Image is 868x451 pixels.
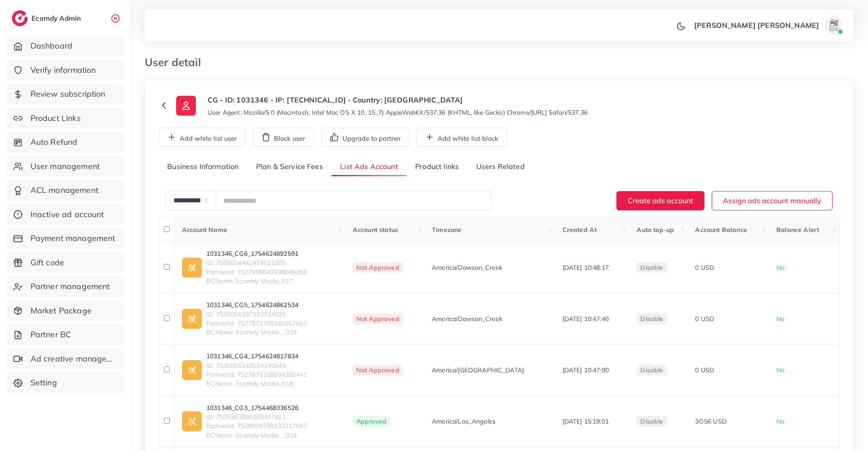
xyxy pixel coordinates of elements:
button: Create ads account [616,191,704,210]
a: 1031346_CG4_1754624817834 [206,352,307,361]
span: Account status [353,226,398,234]
a: Ad creative management [7,348,124,369]
span: ID: 7536056197330714625 [206,310,307,319]
span: Market Package [31,305,92,317]
img: logo [12,10,28,26]
h2: Ecomdy Admin [31,14,83,22]
span: Partner management [31,281,110,292]
span: Account Balance [695,226,747,234]
span: 30.56 USD [695,417,726,425]
span: User management [31,161,100,172]
img: ic-ad-info.7fc67b75.svg [182,258,202,277]
a: Plan & Service Fees [248,157,332,177]
p: CG - ID: 1031346 - IP: [TECHNICAL_ID] - Country: [GEOGRAPHIC_DATA] [208,94,588,105]
button: Add white list user [159,128,246,147]
a: Auto Refund [7,132,124,152]
a: 1031346_CG6_1754624892591 [206,249,307,258]
a: Partner management [7,276,124,297]
span: Review subscription [31,88,106,100]
span: Not Approved [353,313,403,324]
span: No [776,366,784,374]
a: 1031346_CG3_1754468336526 [206,403,307,412]
a: Market Package [7,300,124,321]
a: Product Links [7,108,124,129]
span: [DATE] 10:47:46 [562,315,609,323]
img: avatar [825,16,843,34]
span: Inactive ad account [31,209,104,220]
span: Product Links [31,112,81,124]
a: Inactive ad account [7,204,124,225]
span: 0 USD [695,315,714,323]
span: Partner BC [31,329,71,340]
span: ID: 7535383996365307921 [206,412,307,421]
button: Upgrade to partner [321,128,410,147]
a: Verify information [7,60,124,80]
h3: User detail [145,56,208,69]
span: PartnerId: 7527871158004285441 [206,370,307,379]
a: User management [7,156,124,177]
span: disable [640,263,663,272]
a: Review subscription [7,84,124,104]
span: PartnerId: 7527871700181057553 [206,319,307,328]
span: [DATE] 10:47:00 [562,366,609,374]
img: ic-ad-info.7fc67b75.svg [182,309,202,329]
span: BCName: Ecomdy Media_018 [206,379,307,388]
a: logoEcomdy Admin [12,10,83,26]
button: Add white list block [416,128,507,147]
span: PartnerId: 7528009798332317697 [206,421,307,430]
span: ID: 7536056143534145544 [206,361,307,370]
span: No [776,263,784,272]
span: No [776,417,784,425]
a: Setting [7,372,124,393]
span: Setting [31,377,57,388]
span: ACL management [31,184,98,196]
img: ic-ad-info.7fc67b75.svg [182,411,202,431]
span: Balance Alert [776,226,819,234]
a: Dashboard [7,36,124,56]
p: [PERSON_NAME] [PERSON_NAME] [694,20,819,31]
span: BCName: Ecomdy Media _ 019 [206,431,307,440]
span: Verify information [31,64,96,76]
span: Not Approved [353,365,403,375]
span: Created At [562,226,597,234]
span: ID: 7536056442416021505 [206,258,307,267]
span: BCName: Ecomdy Media_017 [206,277,307,286]
span: America/Los_Angeles [432,417,496,426]
a: Business Information [159,157,248,177]
a: Partner BC [7,324,124,345]
span: Dashboard [31,40,72,52]
a: List Ads Account [332,157,407,177]
a: Users Related [467,157,533,177]
span: BCName: Ecomdy Media _ 019 [206,328,307,337]
span: America/[GEOGRAPHIC_DATA] [432,366,524,375]
span: disable [640,315,663,323]
span: disable [640,417,663,425]
span: PartnerId: 7527908640398049288 [206,268,307,277]
span: 0 USD [695,263,714,272]
button: Assign ads account manually [712,191,833,210]
small: User Agent: Mozilla/5.0 (Macintosh; Intel Mac OS X 10_15_7) AppleWebKit/537.36 (KHTML, like Gecko... [208,108,588,117]
span: Auto Refund [31,136,78,148]
img: ic-user-info.36bf1079.svg [176,96,196,116]
a: Payment management [7,228,124,249]
a: [PERSON_NAME] [PERSON_NAME]avatar [689,16,846,34]
span: Gift code [31,257,64,268]
span: No [776,315,784,323]
button: Block user [253,128,314,147]
span: Ad creative management [31,353,117,365]
span: Not Approved [353,262,403,273]
span: America/Dawson_Creek [432,263,502,272]
span: [DATE] 15:19:01 [562,417,609,425]
img: ic-ad-info.7fc67b75.svg [182,360,202,380]
span: Payment management [31,232,115,244]
a: Gift code [7,252,124,273]
a: 1031346_CG5_1754624862534 [206,300,307,309]
span: Account Name [182,226,227,234]
span: Auto top-up [637,226,674,234]
span: Approved [353,416,390,427]
span: disable [640,366,663,374]
span: [DATE] 10:48:17 [562,263,609,272]
span: America/Dawson_Creek [432,314,502,323]
a: ACL management [7,180,124,201]
span: 0 USD [695,366,714,374]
